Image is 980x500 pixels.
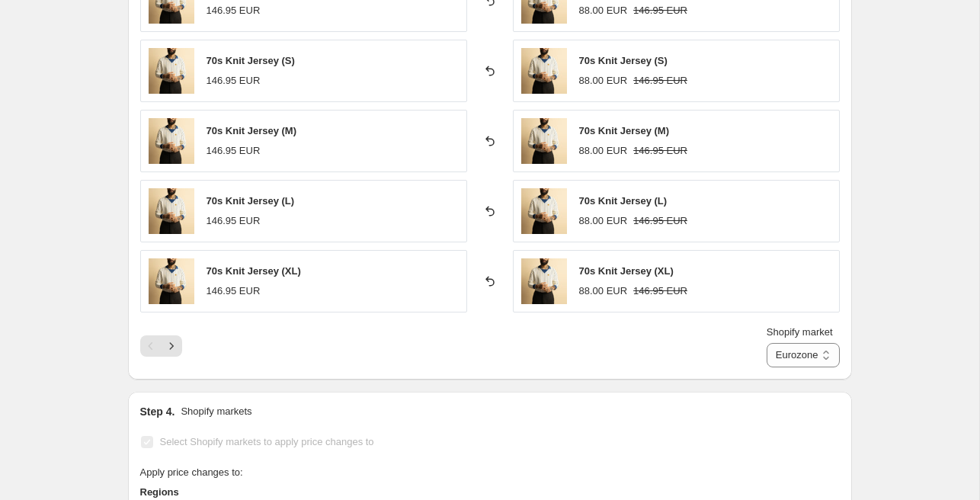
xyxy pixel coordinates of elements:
h2: Step 4. [140,404,175,419]
span: 70s Knit Jersey (M) [579,125,670,136]
span: 70s Knit Jersey (M) [207,125,297,136]
div: 146.95 EUR [207,284,261,299]
span: 70s Knit Jersey (L) [579,195,668,207]
div: 88.00 EUR [579,213,628,229]
img: FUTSOL11049copy_80x.jpg [521,118,567,164]
strike: 146.95 EUR [633,143,687,159]
div: 146.95 EUR [207,73,261,88]
span: Select Shopify markets to apply price changes to [160,436,374,447]
div: 88.00 EUR [579,73,628,88]
img: FUTSOL11049copy_80x.jpg [521,258,567,304]
span: 70s Knit Jersey (S) [579,55,668,66]
span: Shopify market [767,326,833,338]
div: 146.95 EUR [207,213,261,229]
div: 146.95 EUR [207,3,261,18]
div: 88.00 EUR [579,3,628,18]
strike: 146.95 EUR [633,73,687,88]
button: Next [161,335,182,357]
img: FUTSOL11049copy_80x.jpg [149,258,194,304]
span: Apply price changes to: [140,466,243,478]
img: FUTSOL11049copy_80x.jpg [521,48,567,94]
span: 70s Knit Jersey (XL) [207,265,301,277]
h3: Regions [140,485,430,500]
nav: Pagination [140,335,182,357]
strike: 146.95 EUR [633,284,687,299]
img: FUTSOL11049copy_80x.jpg [521,188,567,234]
p: Shopify markets [181,404,251,419]
div: 88.00 EUR [579,143,628,159]
div: 88.00 EUR [579,284,628,299]
span: 70s Knit Jersey (S) [207,55,295,66]
img: FUTSOL11049copy_80x.jpg [149,48,194,94]
img: FUTSOL11049copy_80x.jpg [149,188,194,234]
span: 70s Knit Jersey (XL) [579,265,674,277]
div: 146.95 EUR [207,143,261,159]
span: 70s Knit Jersey (L) [207,195,295,207]
strike: 146.95 EUR [633,213,687,229]
strike: 146.95 EUR [633,3,687,18]
img: FUTSOL11049copy_80x.jpg [149,118,194,164]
